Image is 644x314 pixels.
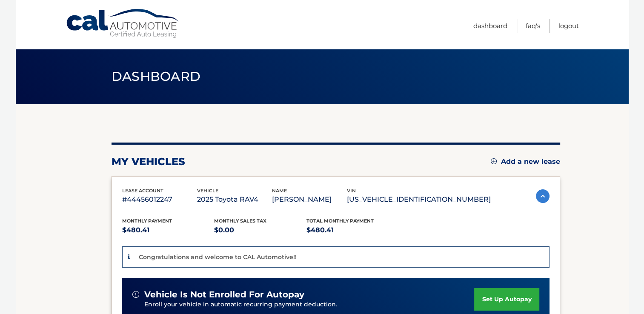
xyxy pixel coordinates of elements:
img: add.svg [491,158,497,164]
span: vehicle [197,188,218,194]
p: #44456012247 [122,194,197,206]
p: $480.41 [122,224,215,236]
a: Add a new lease [491,157,560,166]
p: Congratulations and welcome to CAL Automotive!! [139,253,297,261]
a: FAQ's [526,19,540,33]
p: [PERSON_NAME] [272,194,347,206]
p: $0.00 [214,224,306,236]
span: Monthly Payment [122,218,172,224]
p: Enroll your vehicle in automatic recurring payment deduction. [144,300,475,309]
a: Cal Automotive [66,9,180,39]
p: 2025 Toyota RAV4 [197,194,272,206]
span: name [272,188,287,194]
span: vehicle is not enrolled for autopay [144,289,304,300]
img: alert-white.svg [132,291,139,298]
span: Total Monthly Payment [306,218,374,224]
p: [US_VEHICLE_IDENTIFICATION_NUMBER] [347,194,491,206]
span: vin [347,188,356,194]
a: Logout [558,19,579,33]
span: Dashboard [112,69,201,84]
img: accordion-active.svg [536,189,550,203]
span: lease account [122,188,163,194]
h2: my vehicles [112,155,185,168]
span: Monthly sales Tax [214,218,266,224]
a: Dashboard [473,19,507,33]
a: set up autopay [474,288,539,311]
p: $480.41 [306,224,399,236]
